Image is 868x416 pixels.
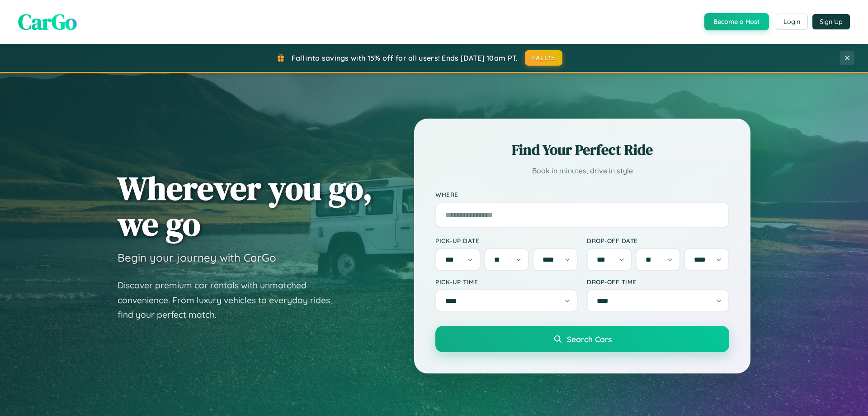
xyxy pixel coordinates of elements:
button: Become a Host [704,13,769,30]
h3: Begin your journey with CarGo [118,251,276,264]
label: Pick-up Date [435,237,578,244]
label: Where [435,191,729,199]
span: CarGo [18,7,77,37]
button: Login [776,14,808,30]
h1: Wherever you go, we go [118,170,373,242]
button: Search Cars [435,326,729,352]
span: Search Cars [567,334,612,344]
h2: Find Your Perfect Ride [435,140,729,160]
span: Fall into savings with 15% off for all users! Ends [DATE] 10am PT. [292,53,518,62]
button: FALL15 [525,50,563,66]
button: Sign Up [812,14,850,29]
p: Book in minutes, drive in style [435,164,729,177]
label: Drop-off Time [587,278,729,286]
label: Drop-off Date [587,237,729,244]
p: Discover premium car rentals with unmatched convenience. From luxury vehicles to everyday rides, ... [118,278,344,322]
label: Pick-up Time [435,278,578,286]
